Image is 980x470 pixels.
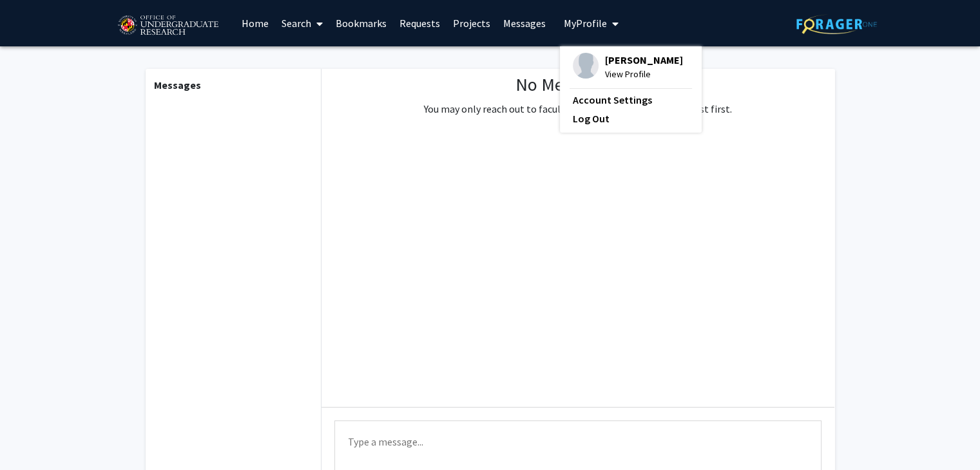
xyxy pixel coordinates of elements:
span: My Profile [564,17,607,30]
img: Profile Picture [573,53,599,79]
a: Log Out [573,111,689,126]
a: Requests [393,1,447,46]
img: ForagerOne Logo [796,14,877,34]
span: [PERSON_NAME] [605,53,683,67]
a: Search [275,1,329,46]
a: Bookmarks [329,1,393,46]
a: Home [235,1,275,46]
img: University of Maryland Logo [113,10,222,42]
span: View Profile [605,67,683,81]
iframe: Chat [10,412,55,460]
a: Messages [497,1,552,46]
p: You may only reach out to faculty that have received your request first. [424,101,732,117]
a: Account Settings [573,92,689,108]
h1: No Messages Yet [424,74,732,96]
a: Projects [447,1,497,46]
b: Messages [154,79,201,91]
div: Profile Picture[PERSON_NAME]View Profile [573,53,683,81]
